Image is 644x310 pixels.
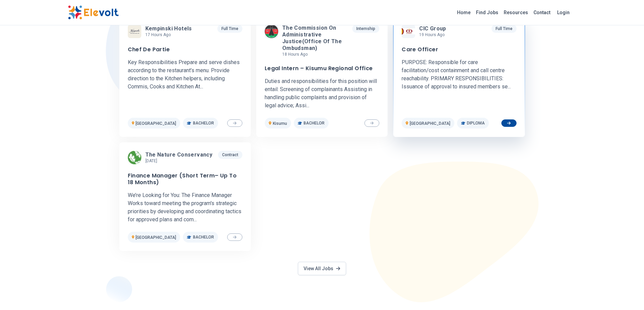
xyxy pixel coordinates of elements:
[128,46,170,53] h3: Chef De Partie
[610,278,644,310] iframe: Chat Widget
[193,120,214,126] span: Bachelor
[145,32,195,37] p: 17 hours ago
[553,6,574,19] a: Login
[531,7,553,18] a: Contact
[145,25,192,32] span: Kempinski Hotels
[119,142,251,251] a: The Nature ConservancyThe Nature Conservancy[DATE]ContractFinance Manager (Short Term– Up To 18 M...
[304,120,325,126] span: Bachelor
[402,46,438,53] h3: Care Officer
[402,28,415,34] img: CIC group
[419,25,446,32] span: CIC group
[218,151,242,159] p: Contract
[265,65,373,72] h3: Legal Intern – Kisumu Regional Office
[352,25,379,33] p: Internship
[128,25,141,38] img: Kempinski Hotels
[265,77,379,110] p: Duties and responsibilities for this position will entail: Screening of complainants Assisting in...
[501,7,531,18] a: Resources
[467,120,485,126] span: Diploma
[265,25,278,38] img: The Commission on Administrative Justice(Office of the Ombudsman)
[473,7,501,18] a: Find Jobs
[393,16,525,137] a: CIC groupCIC group19 hours agoFull TimeCare OfficerPURPOSE: Responsible for care facilitation/cos...
[119,16,251,137] a: Kempinski HotelsKempinski Hotels17 hours agoFull TimeChef De PartieKey Responsibilities Prepare a...
[282,25,347,52] span: The Commission on Administrative Justice(Office of the Ombudsman)
[282,52,350,57] p: 18 hours ago
[492,25,517,33] p: Full Time
[402,58,516,91] p: PURPOSE: Responsible for care facilitation/cost containment and call centre reachability. PRIMARY...
[136,121,176,126] span: [GEOGRAPHIC_DATA]
[128,58,242,91] p: Key Responsibilities Prepare and serve dishes according to the restaurant’s menu. Provide directi...
[217,25,242,33] p: Full Time
[298,262,346,275] a: View All Jobs
[68,5,119,20] img: Elevolt
[128,172,242,186] h3: Finance Manager (Short Term– Up To 18 Months)
[454,7,473,18] a: Home
[256,16,388,137] a: The Commission on Administrative Justice(Office of the Ombudsman)The Commission on Administrative...
[193,234,214,240] span: Bachelor
[145,151,213,158] span: The Nature Conservancy
[419,32,449,37] p: 19 hours ago
[136,235,176,240] span: [GEOGRAPHIC_DATA]
[273,121,287,126] span: Kisumu
[145,158,215,164] p: [DATE]
[410,121,450,126] span: [GEOGRAPHIC_DATA]
[128,151,141,164] img: The Nature Conservancy
[128,191,242,224] p: We’re Looking for You: The Finance Manager Works toward meeting the program's strategic prioritie...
